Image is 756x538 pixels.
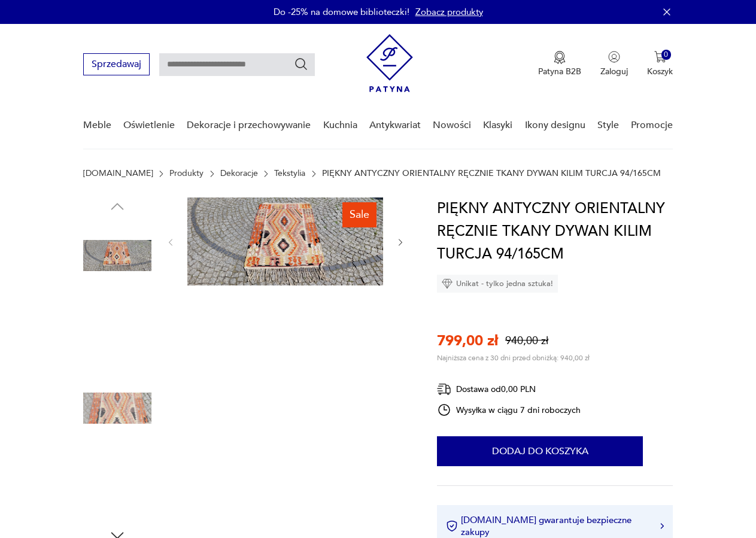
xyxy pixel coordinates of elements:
[600,51,628,77] button: Zaloguj
[123,102,175,148] a: Oświetlenie
[538,51,581,77] a: Ikona medaluPatyna B2B
[187,197,383,285] img: Zdjęcie produktu PIĘKNY ANTYCZNY ORIENTALNY RĘCZNIE TKANY DYWAN KILIM TURCJA 94/165CM
[274,169,305,178] a: Tekstylia
[220,169,258,178] a: Dekoracje
[437,403,581,417] div: Wysyłka w ciągu 7 dni roboczych
[647,51,673,77] button: 0Koszyk
[369,102,421,148] a: Antykwariat
[169,169,204,178] a: Produkty
[83,169,153,178] a: [DOMAIN_NAME]
[433,102,471,148] a: Nowości
[446,514,664,538] button: [DOMAIN_NAME] gwarantuje bezpieczne zakupy
[83,374,151,442] img: Zdjęcie produktu PIĘKNY ANTYCZNY ORIENTALNY RĘCZNIE TKANY DYWAN KILIM TURCJA 94/165CM
[554,51,566,64] img: Ikona medalu
[631,102,673,148] a: Promocje
[415,6,483,18] a: Zobacz produkty
[437,197,673,266] h1: PIĘKNY ANTYCZNY ORIENTALNY RĘCZNIE TKANY DYWAN KILIM TURCJA 94/165CM
[83,61,150,69] a: Sprzedawaj
[654,51,666,63] img: Ikona koszyka
[83,102,111,148] a: Meble
[647,66,673,77] p: Koszyk
[505,333,548,348] p: 940,00 zł
[437,353,590,363] p: Najniższa cena z 30 dni przed obniżką: 940,00 zł
[437,331,498,351] p: 799,00 zł
[597,102,619,148] a: Style
[323,102,357,148] a: Kuchnia
[322,169,661,178] p: PIĘKNY ANTYCZNY ORIENTALNY RĘCZNIE TKANY DYWAN KILIM TURCJA 94/165CM
[525,102,585,148] a: Ikony designu
[437,382,581,397] div: Dostawa od 0,00 PLN
[437,382,451,397] img: Ikona dostawy
[483,102,512,148] a: Klasyki
[83,221,151,290] img: Zdjęcie produktu PIĘKNY ANTYCZNY ORIENTALNY RĘCZNIE TKANY DYWAN KILIM TURCJA 94/165CM
[274,6,409,18] p: Do -25% na domowe biblioteczki!
[83,53,150,75] button: Sprzedawaj
[83,298,151,366] img: Zdjęcie produktu PIĘKNY ANTYCZNY ORIENTALNY RĘCZNIE TKANY DYWAN KILIM TURCJA 94/165CM
[600,66,628,77] p: Zaloguj
[538,51,581,77] button: Patyna B2B
[608,51,620,63] img: Ikonka użytkownika
[437,436,643,466] button: Dodaj do koszyka
[660,523,664,529] img: Ikona strzałki w prawo
[661,50,672,60] div: 0
[437,275,558,293] div: Unikat - tylko jedna sztuka!
[187,102,311,148] a: Dekoracje i przechowywanie
[342,202,377,227] div: Sale
[83,451,151,519] img: Zdjęcie produktu PIĘKNY ANTYCZNY ORIENTALNY RĘCZNIE TKANY DYWAN KILIM TURCJA 94/165CM
[446,520,458,532] img: Ikona certyfikatu
[538,66,581,77] p: Patyna B2B
[442,278,453,289] img: Ikona diamentu
[294,57,308,71] button: Szukaj
[366,34,413,92] img: Patyna - sklep z meblami i dekoracjami vintage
